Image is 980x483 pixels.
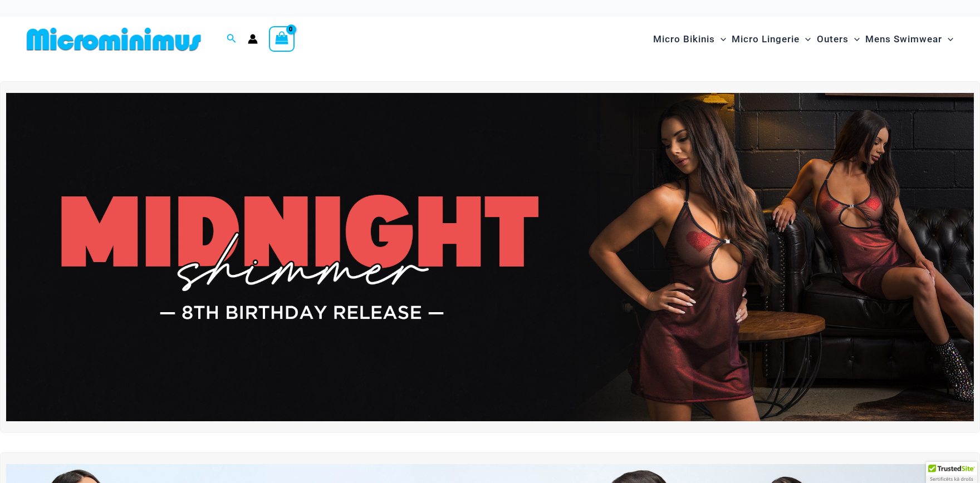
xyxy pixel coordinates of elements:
img: Midnight Shimmer Red Dress [6,93,974,422]
a: OutersMenu ToggleMenu Toggle [814,22,863,56]
span: Menu Toggle [849,25,860,53]
span: Menu Toggle [715,25,726,53]
a: Micro LingerieMenu ToggleMenu Toggle [729,22,814,56]
a: View Shopping Cart, empty [269,26,295,52]
a: Micro BikinisMenu ToggleMenu Toggle [650,22,729,56]
span: Menu Toggle [800,25,811,53]
div: TrustedSite Certified [926,462,977,483]
a: Search icon link [227,32,237,46]
a: Mens SwimwearMenu ToggleMenu Toggle [863,22,956,56]
img: MM SHOP LOGO FLAT [22,27,205,52]
span: Mens Swimwear [865,25,942,53]
span: Outers [817,25,849,53]
a: Account icon link [248,34,258,44]
nav: Site Navigation [649,21,958,58]
span: Menu Toggle [942,25,953,53]
span: Micro Bikinis [653,25,715,53]
span: Micro Lingerie [732,25,800,53]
